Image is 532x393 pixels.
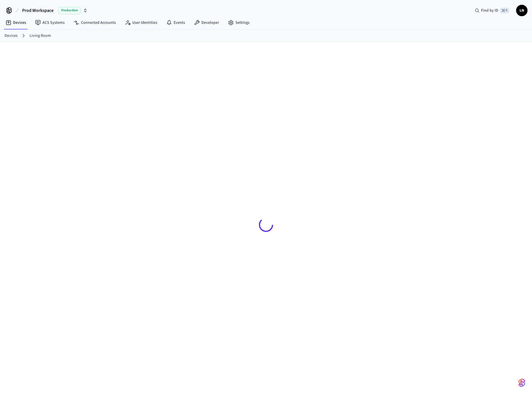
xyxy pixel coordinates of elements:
a: ACS Systems [31,18,69,28]
a: Settings [224,18,254,28]
div: Find by ID⌘ K [470,5,514,16]
a: Living Room [29,33,51,39]
a: Developer [190,18,224,28]
span: LN [517,5,527,16]
img: SeamLogoGradient.69752ec5.svg [518,378,525,387]
a: Devices [1,18,31,28]
a: User Identities [120,18,162,28]
span: Prod Workspace [22,7,54,14]
span: ⌘ K [500,8,509,13]
span: Production [58,7,81,14]
button: LN [516,5,527,16]
a: Connected Accounts [69,18,120,28]
a: Events [162,18,190,28]
span: Find by ID [481,8,498,13]
a: Devices [5,33,18,39]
